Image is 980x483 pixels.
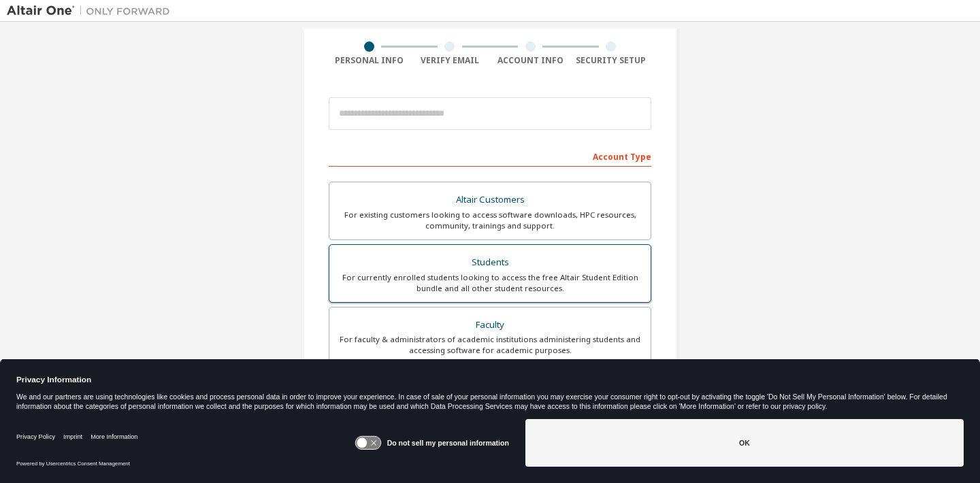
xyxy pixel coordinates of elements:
[410,55,491,66] div: Verify Email
[571,55,652,66] div: Security Setup
[338,253,642,272] div: Students
[338,334,642,356] div: For faculty & administrators of academic institutions administering students and accessing softwa...
[490,55,571,66] div: Account Info
[338,190,642,210] div: Altair Customers
[329,55,410,66] div: Personal Info
[329,145,651,167] div: Account Type
[338,316,642,335] div: Faculty
[338,210,642,231] div: For existing customers looking to access software downloads, HPC resources, community, trainings ...
[7,4,177,18] img: Altair One
[338,272,642,294] div: For currently enrolled students looking to access the free Altair Student Edition bundle and all ...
